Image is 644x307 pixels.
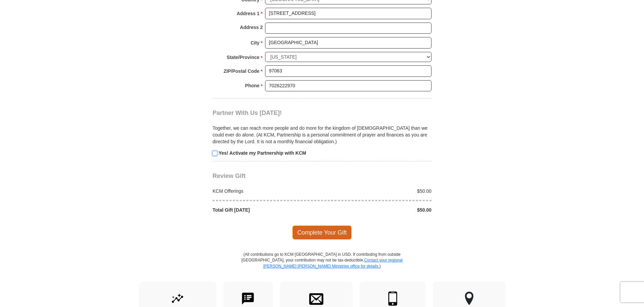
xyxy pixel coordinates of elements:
img: other-region [464,291,474,306]
a: Contact your regional [PERSON_NAME] [PERSON_NAME] Ministries office for details. [263,258,402,268]
p: (All contributions go to KCM [GEOGRAPHIC_DATA] in USD. If contributing from outside [GEOGRAPHIC_D... [241,252,403,281]
p: Together, we can reach more people and do more for the kingdom of [DEMOGRAPHIC_DATA] than we coul... [213,125,431,145]
img: text-to-give.svg [241,291,255,306]
strong: Address 1 [237,9,260,18]
strong: City [251,38,259,48]
strong: Address 2 [240,23,263,32]
div: Total Gift [DATE] [209,207,322,213]
strong: Yes! Activate my Partnership with KCM [219,150,306,156]
div: $50.00 [322,188,435,194]
img: give-by-stock.svg [170,291,185,306]
img: envelope.svg [309,291,323,306]
span: Partner With Us [DATE]! [213,110,282,116]
span: Complete Your Gift [292,225,352,240]
strong: State/Province [227,53,259,62]
img: mobile.svg [386,291,400,306]
div: KCM Offerings [209,188,322,194]
strong: Phone [245,81,260,90]
div: $50.00 [322,207,435,213]
strong: ZIP/Postal Code [224,66,260,76]
span: Review Gift [213,173,246,179]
